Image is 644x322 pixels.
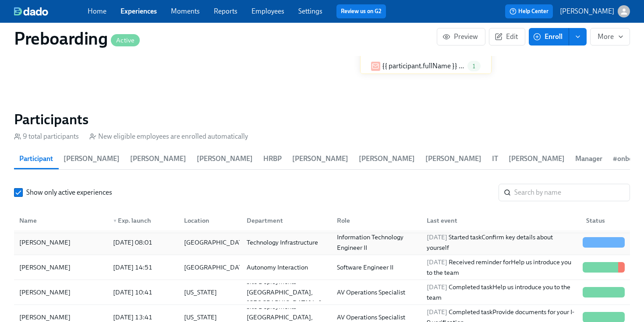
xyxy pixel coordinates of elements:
span: More [598,32,623,41]
span: 1 [467,63,481,70]
span: Manager [575,153,602,165]
p: [PERSON_NAME] [560,7,614,16]
div: 9 total participants [14,132,79,141]
span: [DATE] [427,283,447,291]
span: Show only active experiences [26,188,112,197]
div: Started task Confirm key details about yourself [423,232,579,253]
div: Location [180,215,240,226]
div: Autonomy Interaction [243,262,330,273]
div: ▼Exp. launch [106,212,177,229]
div: Name [16,215,106,226]
div: [PERSON_NAME][DATE] 08:01[GEOGRAPHIC_DATA]Technology InfrastructureInformation Technology Enginee... [14,230,630,255]
div: [PERSON_NAME][DATE] 10:41[US_STATE]Site Deployments-[GEOGRAPHIC_DATA], [GEOGRAPHIC_DATA] LyftAV O... [14,280,630,305]
div: [US_STATE] [180,287,240,297]
div: Completed task Help us introduce you to the team [423,282,579,303]
button: Enroll [529,28,569,45]
div: AV Operations Specialist [333,287,420,297]
span: [DATE] [427,258,447,266]
span: [PERSON_NAME] [509,153,565,165]
span: HRBP [263,153,282,165]
div: Location [177,212,240,229]
span: Enroll [535,32,563,41]
div: Status [579,212,628,229]
div: [GEOGRAPHIC_DATA] [180,262,252,273]
div: Software Engineer II [333,262,420,273]
button: Help Center [505,4,553,18]
h2: Participants [14,111,630,128]
span: [DATE] [427,233,447,241]
span: [PERSON_NAME] [292,153,348,165]
div: [DATE] 10:41 [110,287,177,297]
span: ▼ [113,219,117,223]
a: Reports [214,7,237,15]
div: Technology Infrastructure [243,237,330,248]
div: Exp. launch [110,215,177,226]
div: Name [16,212,106,229]
button: Edit [489,28,525,45]
span: [PERSON_NAME] [64,153,120,165]
a: Review us on G2 [341,7,382,16]
span: [PERSON_NAME] [359,153,415,165]
button: More [590,28,630,45]
div: Last event [423,215,579,226]
div: [PERSON_NAME] [16,262,106,273]
span: [DATE] [427,308,447,316]
a: dado [14,7,88,16]
button: Review us on G2 [336,4,386,18]
a: Home [88,7,106,15]
input: Search by name [514,184,630,201]
button: Preview [437,28,485,45]
h1: Preboarding [14,28,140,49]
button: [PERSON_NAME] [560,5,630,17]
div: Role [333,215,420,226]
div: [PERSON_NAME] [16,287,106,297]
span: [PERSON_NAME] [197,153,253,165]
div: Information Technology Engineer II [333,232,420,253]
a: Settings [298,7,322,15]
span: Preview [444,32,478,41]
div: Department [243,215,330,226]
div: [DATE] 14:51 [110,262,177,273]
span: [PERSON_NAME] [130,153,186,165]
p: {{ participant.fullName }} is joining the team on {{ participant.startDate | MMM DD YYYY }} 🎉 [382,61,464,71]
div: Site Deployments-[GEOGRAPHIC_DATA], [GEOGRAPHIC_DATA] Lyft [243,276,330,308]
a: Moments [171,7,200,15]
div: [GEOGRAPHIC_DATA] [180,237,252,248]
div: New eligible employees are enrolled automatically [89,132,248,141]
span: Participant [19,153,53,165]
span: Edit [496,32,518,41]
div: Status [583,215,628,226]
div: Last event [420,212,579,229]
span: [PERSON_NAME] [425,153,481,165]
span: Active [111,37,140,44]
img: dado [14,7,48,16]
div: Department [240,212,330,229]
div: Role [330,212,420,229]
span: Help Center [510,7,548,16]
span: IT [492,153,498,165]
div: [DATE] 08:01 [110,237,156,248]
button: enroll [569,28,587,45]
div: [PERSON_NAME] [16,237,106,248]
a: Experiences [120,7,157,15]
div: Received reminder for Help us introduce you to the team [423,257,579,278]
a: Employees [251,7,284,15]
div: [PERSON_NAME][DATE] 14:51[GEOGRAPHIC_DATA]Autonomy InteractionSoftware Engineer II[DATE] Received... [14,255,630,280]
